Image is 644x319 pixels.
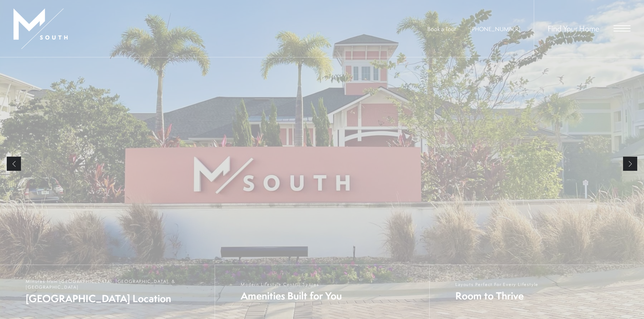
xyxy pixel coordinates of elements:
[241,289,342,303] span: Amenities Built for You
[14,8,68,49] img: MSouth
[26,278,208,290] span: Minutes from [GEOGRAPHIC_DATA], [GEOGRAPHIC_DATA], & [GEOGRAPHIC_DATA]
[548,23,599,34] a: Find Your Home
[427,25,456,33] a: Book a Tour
[470,25,520,33] a: Call Us at 813-570-8014
[7,157,21,171] a: Previous
[455,289,539,303] span: Room to Thrive
[429,265,644,319] a: Layouts Perfect For Every Lifestyle
[215,265,429,319] a: Modern Lifestyle Centric Spaces
[26,292,208,305] span: [GEOGRAPHIC_DATA] Location
[614,25,630,31] button: Open Menu
[455,282,539,287] span: Layouts Perfect For Every Lifestyle
[241,282,342,287] span: Modern Lifestyle Centric Spaces
[470,25,520,33] span: [PHONE_NUMBER]
[623,157,637,171] a: Next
